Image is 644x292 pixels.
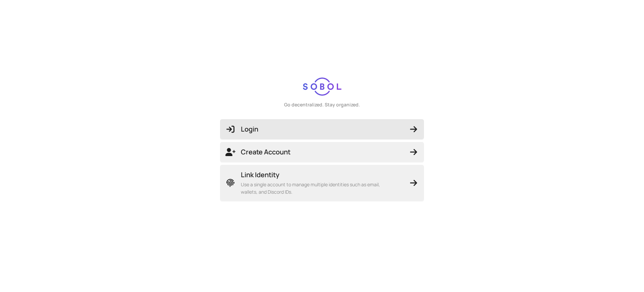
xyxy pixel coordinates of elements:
div: Go decentralized. Stay organized. [284,101,360,108]
span: Link Identity [241,170,395,180]
span: Create Account [225,147,419,157]
span: Use a single account to manage multiple identities such as email, wallets, and Discord IDs. [241,181,395,196]
button: Create Account [220,142,424,162]
img: logo [303,78,341,96]
button: Login [220,119,424,139]
span: Login [225,125,419,134]
button: Link IdentityUse a single account to manage multiple identities such as email, wallets, and Disco... [220,165,424,201]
